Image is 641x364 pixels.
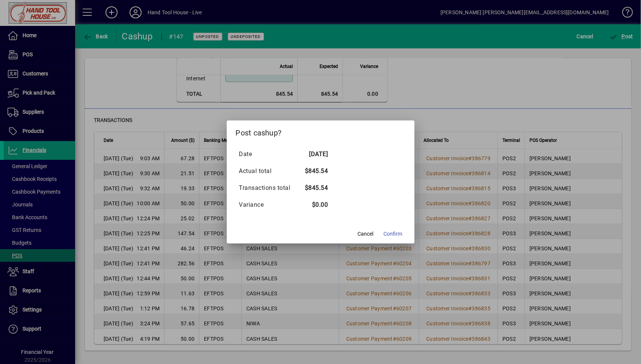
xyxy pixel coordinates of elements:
td: Transactions total [239,179,298,196]
td: $845.54 [298,179,328,196]
td: Actual total [239,162,298,179]
td: $0.00 [298,196,328,213]
td: $845.54 [298,162,328,179]
h2: Post cashup? [227,120,415,142]
button: Confirm [381,227,406,241]
button: Cancel [354,227,378,241]
td: Variance [239,196,298,213]
span: Confirm [384,230,403,238]
span: Cancel [358,230,374,238]
td: [DATE] [298,146,328,162]
td: Date [239,146,298,162]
